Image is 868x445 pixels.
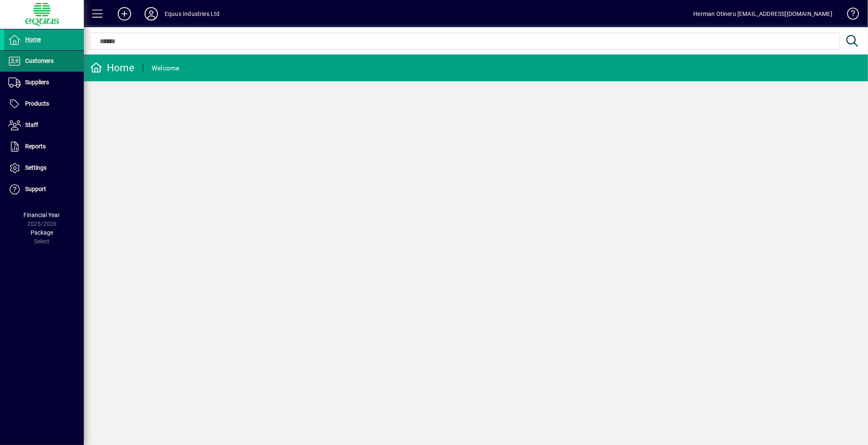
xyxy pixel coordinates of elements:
[25,79,49,85] span: Suppliers
[4,158,84,179] a: Settings
[25,57,54,64] span: Customers
[24,212,60,218] span: Financial Year
[138,6,165,21] button: Profile
[25,186,46,192] span: Support
[4,51,84,72] a: Customers
[4,179,84,200] a: Support
[4,136,84,157] a: Reports
[111,6,138,21] button: Add
[25,164,46,171] span: Settings
[25,36,41,43] span: Home
[152,62,180,75] div: Welcome
[25,143,46,150] span: Reports
[31,229,53,236] span: Package
[4,115,84,136] a: Staff
[165,7,220,21] div: Equus Industries Ltd
[841,2,858,29] a: Knowledge Base
[4,72,84,93] a: Suppliers
[25,100,49,107] span: Products
[4,93,84,114] a: Products
[693,7,832,21] div: Herman Otineru [EMAIL_ADDRESS][DOMAIN_NAME]
[90,61,134,75] div: Home
[25,122,38,128] span: Staff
